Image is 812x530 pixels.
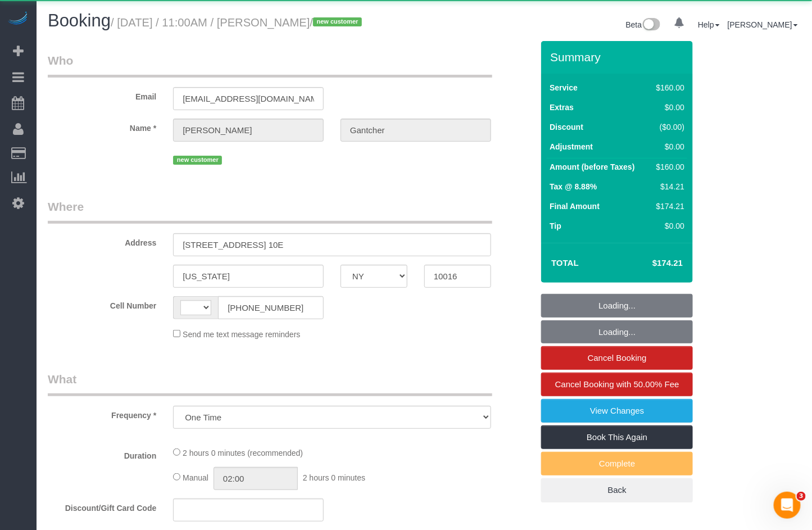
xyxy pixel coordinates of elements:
label: Extras [550,102,574,113]
label: Discount [550,121,583,133]
label: Duration [39,446,165,461]
label: Address [39,233,165,248]
label: Final Amount [550,201,600,212]
input: City [173,265,324,288]
legend: Who [48,52,492,78]
a: View Changes [541,399,693,423]
span: / [310,16,365,29]
span: new customer [173,156,222,165]
strong: Total [551,258,579,268]
label: Service [550,82,578,93]
h3: Summary [550,51,687,64]
a: Cancel Booking with 50.00% Fee [541,373,693,396]
label: Email [39,87,165,102]
legend: Where [48,198,492,224]
div: $0.00 [652,141,684,152]
div: $0.00 [652,102,684,113]
div: $14.21 [652,181,684,192]
div: ($0.00) [652,121,684,133]
iframe: Intercom live chat [774,492,801,519]
small: / [DATE] / 11:00AM / [PERSON_NAME] [111,16,365,29]
label: Adjustment [550,141,593,152]
label: Discount/Gift Card Code [39,499,165,514]
legend: What [48,371,492,396]
label: Frequency * [39,406,165,421]
a: [PERSON_NAME] [728,20,798,29]
span: Send me text message reminders [183,330,300,339]
img: New interface [642,18,660,33]
span: 3 [797,492,806,501]
label: Cell Number [39,296,165,311]
div: $174.21 [652,201,684,212]
input: First Name [173,119,324,142]
span: Cancel Booking with 50.00% Fee [555,379,679,389]
h4: $174.21 [619,259,683,268]
div: $160.00 [652,161,684,173]
div: $0.00 [652,220,684,232]
input: Email [173,87,324,110]
input: Last Name [341,119,491,142]
input: Zip Code [424,265,491,288]
a: Book This Again [541,425,693,449]
img: Automaid Logo [7,11,29,27]
span: Manual [183,473,208,482]
div: $160.00 [652,82,684,93]
span: 2 hours 0 minutes [303,473,365,482]
label: Tip [550,220,561,232]
label: Amount (before Taxes) [550,161,634,173]
span: new customer [313,17,362,26]
a: Cancel Booking [541,346,693,370]
label: Tax @ 8.88% [550,181,597,192]
a: Help [698,20,720,29]
label: Name * [39,119,165,134]
span: 2 hours 0 minutes (recommended) [183,449,303,457]
input: Cell Number [218,296,324,319]
a: Back [541,478,693,502]
span: Booking [48,11,111,30]
a: Beta [626,20,661,29]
